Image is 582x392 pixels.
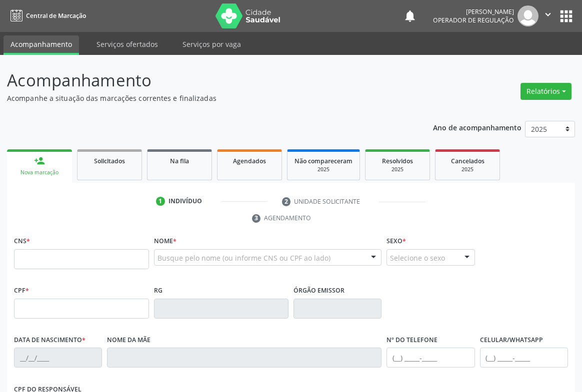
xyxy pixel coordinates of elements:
button: Relatórios [520,83,571,100]
label: Nome [154,234,176,249]
input: __/__/____ [14,348,102,368]
span: Na fila [170,157,189,165]
button: notifications [403,9,417,23]
div: [PERSON_NAME] [433,7,514,16]
span: Cancelados [451,157,484,165]
span: Resolvidos [382,157,413,165]
span: Não compareceram [294,157,352,165]
span: Operador de regulação [433,16,514,24]
div: 2025 [372,166,422,173]
label: Data de nascimento [14,333,85,348]
button: apps [557,7,575,25]
div: Indivíduo [168,197,202,206]
span: Busque pelo nome (ou informe CNS ou CPF ao lado) [157,253,330,263]
label: Nome da mãe [107,333,150,348]
div: 2025 [442,166,492,173]
i:  [542,9,553,20]
div: 1 [156,197,165,206]
span: Agendados [233,157,266,165]
label: Sexo [386,234,406,249]
input: (__) _____-_____ [386,348,474,368]
span: Central de Marcação [26,11,86,20]
label: CPF [14,283,29,299]
a: Serviços ofertados [89,35,165,53]
img: img [517,5,538,26]
label: CNS [14,234,30,249]
label: Celular/WhatsApp [480,333,543,348]
label: RG [154,283,162,299]
div: person_add [34,155,45,166]
p: Acompanhe a situação das marcações correntes e finalizadas [7,93,404,103]
div: 2025 [294,166,352,173]
span: Solicitados [94,157,125,165]
input: (__) _____-_____ [480,348,568,368]
p: Ano de acompanhamento [433,121,521,133]
a: Acompanhamento [3,35,79,55]
label: Órgão emissor [293,283,344,299]
div: Nova marcação [14,169,65,176]
p: Acompanhamento [7,68,404,93]
label: Nº do Telefone [386,333,437,348]
a: Serviços por vaga [175,35,248,53]
button:  [538,5,557,26]
a: Central de Marcação [7,7,86,24]
span: Selecione o sexo [390,253,445,263]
